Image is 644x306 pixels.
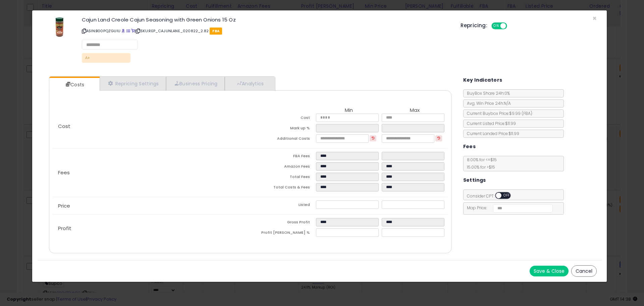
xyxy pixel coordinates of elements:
span: Avg. Win Price 24h: N/A [464,100,511,106]
a: Costs [49,78,99,91]
p: Fees [53,170,250,175]
span: ON [492,23,500,29]
h5: Fees [463,142,476,151]
td: Mark up % [250,124,316,134]
td: FBA Fees [250,152,316,162]
h5: Repricing: [461,23,487,28]
span: BuyBox Share 24h: 0% [464,90,510,96]
td: Additional Costs [250,134,316,145]
button: Cancel [571,265,597,277]
a: BuyBox page [121,28,125,34]
td: Total Fees [250,173,316,183]
span: Current Listed Price: $11.99 [464,121,516,126]
img: 41w4rv4Q1rL._SL60_.jpg [55,17,64,37]
a: Analytics [225,77,274,90]
span: 8.00 % for <= $15 [464,157,497,170]
span: $9.99 [509,111,532,116]
p: Price [53,203,250,209]
a: Business Pricing [166,77,225,90]
span: Current Landed Price: $11.99 [464,131,519,136]
h5: Key Indicators [463,76,502,84]
a: Your listing only [131,28,135,34]
a: Repricing Settings [100,77,166,90]
th: Min [316,107,382,114]
p: A+ [82,53,130,63]
td: Profit [PERSON_NAME] % [250,228,316,239]
td: Cost [250,114,316,124]
p: Cost [53,124,250,129]
span: × [592,13,597,23]
td: Amazon Fees [250,162,316,173]
a: All offer listings [126,28,130,34]
p: ASIN: B00PQZGUIU | SKU: REP_CAJUNLANE_020822_2.82 [82,26,450,36]
td: Gross Profit [250,218,316,228]
span: OFF [506,23,517,29]
p: Profit [53,226,250,231]
span: 15.00 % for > $15 [464,164,495,170]
span: OFF [501,193,512,199]
h5: Settings [463,176,486,184]
h3: Cajun Land Creole Cajun Seasoning with Green Onions 15 Oz [82,17,450,22]
span: Current Buybox Price: [464,111,532,116]
span: Consider CPT: [464,193,520,199]
td: Listed [250,201,316,211]
span: ( FBA ) [522,111,532,116]
button: Save & Close [530,266,569,276]
td: Total Costs & Fees [250,183,316,193]
th: Max [382,107,447,114]
span: FBA [210,28,222,35]
span: Map Price: [464,205,553,211]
